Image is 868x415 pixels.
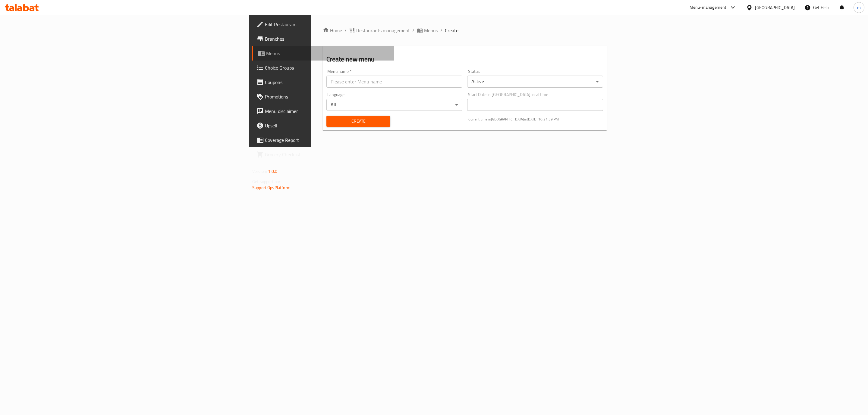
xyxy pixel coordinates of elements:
span: Choice Groups [265,64,389,71]
span: Menus [266,50,389,57]
span: Upsell [265,122,389,129]
a: Coupons [252,75,394,89]
span: Create [445,27,458,34]
span: Version: [252,167,267,175]
span: Edit Restaurant [265,21,389,28]
a: Coverage Report [252,133,394,147]
a: Promotions [252,89,394,104]
div: All [326,99,462,111]
a: Choice Groups [252,61,394,75]
span: Menus [424,27,438,34]
p: Current time in [GEOGRAPHIC_DATA] is [DATE] 10:21:59 PM [468,117,603,122]
a: Menus [252,46,394,61]
h2: Create new menu [326,55,603,64]
a: Edit Restaurant [252,17,394,32]
a: Grocery Checklist [252,147,394,162]
span: 1.0.0 [268,167,277,175]
span: Grocery Checklist [265,151,389,158]
div: [GEOGRAPHIC_DATA] [755,4,795,11]
li: / [440,27,442,34]
span: Promotions [265,93,389,100]
li: / [412,27,414,34]
span: Menu disclaimer [265,108,389,115]
span: Create [331,117,385,125]
span: Coupons [265,79,389,86]
a: Menu disclaimer [252,104,394,118]
span: Coverage Report [265,136,389,144]
span: Get support on: [252,178,280,186]
button: Create [326,116,390,127]
a: Support.OpsPlatform [252,184,291,192]
div: Menu-management [690,4,727,11]
span: m [857,4,861,11]
a: Menus [417,27,438,34]
a: Branches [252,32,394,46]
nav: breadcrumb [323,27,607,34]
a: Upsell [252,118,394,133]
span: Branches [265,35,389,42]
input: Please enter Menu name [326,76,462,88]
div: Active [467,76,603,88]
